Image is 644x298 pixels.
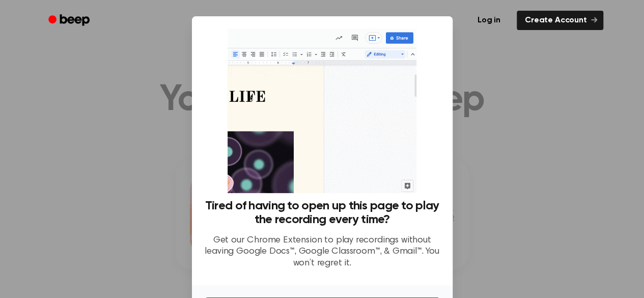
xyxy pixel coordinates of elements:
a: Beep [41,11,99,31]
a: Log in [467,9,511,32]
img: Beep extension in action [228,29,416,193]
p: Get our Chrome Extension to play recordings without leaving Google Docs™, Google Classroom™, & Gm... [204,235,440,269]
h3: Tired of having to open up this page to play the recording every time? [204,199,440,227]
a: Create Account [517,11,603,30]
